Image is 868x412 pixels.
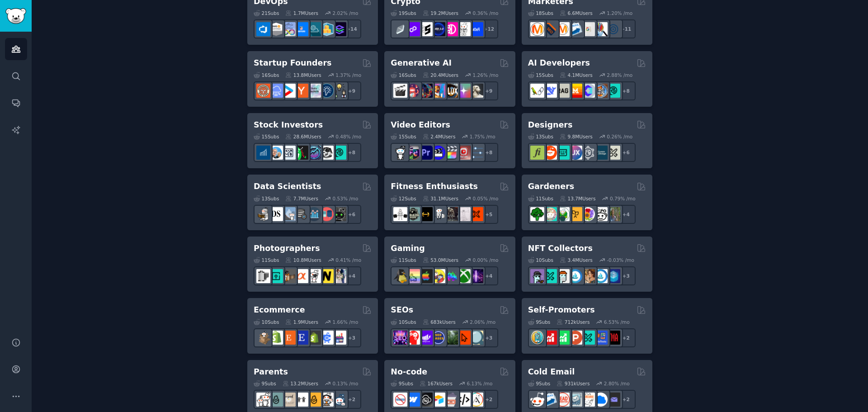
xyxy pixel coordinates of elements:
img: sales [530,393,544,407]
img: data [332,207,346,221]
img: dalle2 [406,84,420,98]
img: Nikon [320,269,334,283]
img: TestMyApp [606,331,620,345]
img: CryptoArt [581,269,595,283]
div: 167k Users [420,380,453,387]
div: 13 Sub s [528,133,553,140]
img: sdforall [431,84,445,98]
img: gopro [393,146,407,160]
div: 683k Users [423,319,456,325]
img: swingtrading [320,146,334,160]
div: 712k Users [557,319,590,325]
img: Etsy [282,331,296,345]
div: 9.8M Users [560,133,593,140]
h2: SEOs [391,304,413,316]
div: 2.80 % /mo [604,380,630,387]
div: 10 Sub s [528,257,553,263]
div: 0.26 % /mo [607,133,632,140]
img: azuredevops [256,22,270,36]
img: XboxGamers [457,269,471,283]
div: + 4 [342,266,361,285]
img: UrbanGardening [594,207,608,221]
img: LangChain [530,84,544,98]
div: + 9 [479,81,498,100]
div: 11 Sub s [391,257,416,263]
img: googleads [581,22,595,36]
div: 15 Sub s [528,72,553,78]
img: Airtable [431,393,445,407]
img: vegetablegardening [530,207,544,221]
img: FluxAI [444,84,458,98]
img: Local_SEO [444,331,458,345]
div: 1.75 % /mo [470,133,495,140]
img: SonyAlpha [294,269,308,283]
img: DreamBooth [469,84,483,98]
img: EntrepreneurRideAlong [256,84,270,98]
div: 2.02 % /mo [333,10,359,16]
img: beyondthebump [282,393,296,407]
div: + 12 [479,19,498,38]
img: NFTMarketplace [543,269,557,283]
div: + 8 [617,81,636,100]
img: physicaltherapy [457,207,471,221]
img: SaaS [269,84,283,98]
img: betatests [594,331,608,345]
img: DevOpsLinks [294,22,308,36]
div: + 8 [479,143,498,162]
div: 11 Sub s [528,195,553,202]
img: MarketingResearch [594,22,608,36]
div: 15 Sub s [391,133,416,140]
h2: AI Developers [528,57,590,69]
h2: Designers [528,119,573,131]
img: dataengineering [294,207,308,221]
div: 1.9M Users [285,319,318,325]
div: 2.88 % /mo [607,72,632,78]
img: DigitalItems [606,269,620,283]
img: logodesign [543,146,557,160]
h2: No-code [391,366,427,378]
img: ycombinator [294,84,308,98]
img: aivideo [393,84,407,98]
img: statistics [282,207,296,221]
h2: Fitness Enthusiasts [391,181,478,192]
img: shopify [269,331,283,345]
img: nocode [393,393,407,407]
h2: Startup Founders [254,57,331,69]
h2: Parents [254,366,288,378]
h2: Video Editors [391,119,450,131]
img: selfpromotion [556,331,570,345]
img: datasets [320,207,334,221]
img: SEO_cases [431,331,445,345]
div: -0.03 % /mo [607,257,634,263]
img: 0xPolygon [406,22,420,36]
img: OpenseaMarket [594,269,608,283]
div: + 2 [479,390,498,409]
img: fitness30plus [444,207,458,221]
div: 13.8M Users [285,72,321,78]
div: 4.1M Users [560,72,593,78]
h2: Data Scientists [254,181,321,192]
img: macgaming [419,269,433,283]
img: content_marketing [530,22,544,36]
img: indiehackers [307,84,321,98]
img: datascience [269,207,283,221]
img: ecommercemarketing [320,331,334,345]
img: WeddingPhotography [332,269,346,283]
div: 53.0M Users [423,257,458,263]
div: 12 Sub s [391,195,416,202]
img: NoCodeSaaS [419,393,433,407]
div: + 3 [342,328,361,347]
img: DeepSeek [543,84,557,98]
img: NoCodeMovement [457,393,471,407]
div: 15 Sub s [254,133,279,140]
img: flowers [581,207,595,221]
div: 1.66 % /mo [333,319,359,325]
img: streetphotography [269,269,283,283]
img: GardenersWorld [606,207,620,221]
div: 0.13 % /mo [333,380,359,387]
div: 6.53 % /mo [604,319,630,325]
img: bigseo [543,22,557,36]
div: + 2 [617,390,636,409]
div: 0.53 % /mo [333,195,359,202]
img: Youtubevideo [457,146,471,160]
